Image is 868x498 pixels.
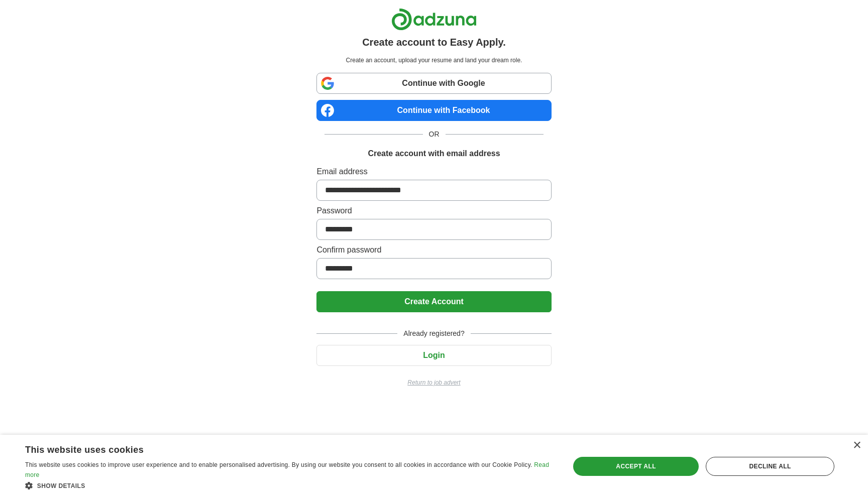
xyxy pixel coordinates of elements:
[362,35,506,50] h1: Create account to Easy Apply.
[397,328,470,339] span: Already registered?
[316,345,551,366] button: Login
[853,442,860,449] div: Close
[316,100,551,121] a: Continue with Facebook
[25,480,554,490] div: Show details
[25,441,528,456] div: This website uses cookies
[316,351,551,359] a: Login
[573,457,699,476] div: Accept all
[316,244,551,256] label: Confirm password
[25,461,532,468] span: This website uses cookies to improve user experience and to enable personalised advertising. By u...
[423,129,446,140] span: OR
[316,291,551,312] button: Create Account
[316,73,551,94] a: Continue with Google
[706,457,834,476] div: Decline all
[318,56,549,65] p: Create an account, upload your resume and land your dream role.
[391,8,477,31] img: Adzuna logo
[316,378,551,387] a: Return to job advert
[368,148,500,160] h1: Create account with email address
[316,205,551,217] label: Password
[316,166,551,178] label: Email address
[37,482,85,489] span: Show details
